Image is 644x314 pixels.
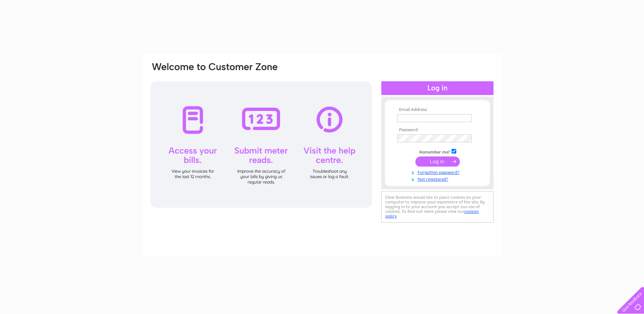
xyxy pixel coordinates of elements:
th: Email Address: [395,107,479,112]
th: Password: [395,128,479,133]
a: cookies policy [385,209,479,219]
td: Remember me? [395,148,479,155]
a: Not registered? [397,175,479,182]
div: Clear Business would like to place cookies on your computer to improve your experience of the sit... [381,191,493,223]
input: Submit [415,156,460,167]
a: Forgotten password? [397,168,479,175]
